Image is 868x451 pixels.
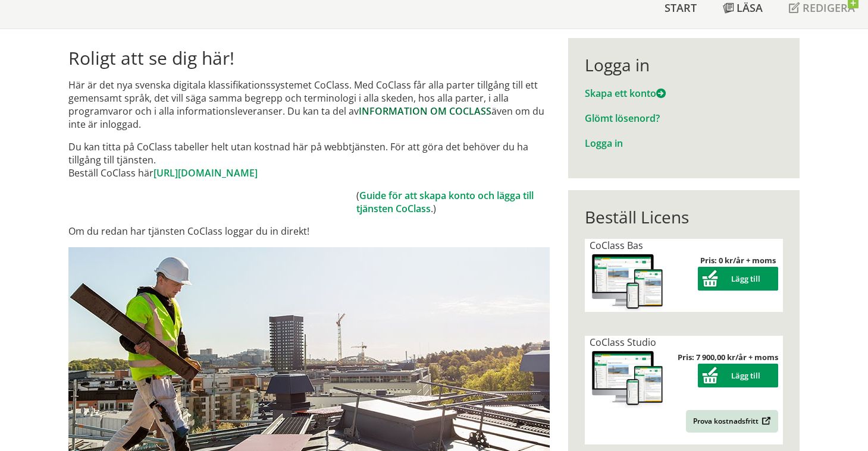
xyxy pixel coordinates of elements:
[585,207,783,227] div: Beställ Licens
[68,225,550,238] p: Om du redan har tjänsten CoClass loggar du in direkt!
[585,87,666,100] a: Skapa ett konto
[68,140,550,179] p: Du kan titta på CoClass tabeller helt utan kostnad här på webbtjänsten. För att göra det behöver ...
[153,166,258,179] a: [URL][DOMAIN_NAME]
[698,370,778,381] a: Lägg till
[68,78,550,131] p: Här är det nya svenska digitala klassifikationssystemet CoClass. Med CoClass får alla parter till...
[590,252,666,312] img: coclass-license.jpg
[359,105,491,118] a: INFORMATION OM COCLASS
[585,137,623,150] a: Logga in
[590,336,656,349] span: CoClass Studio
[585,112,660,125] a: Glömt lösenord?
[678,352,778,362] strong: Pris: 7 900,00 kr/år + moms
[737,1,763,15] span: Läsa
[698,267,778,291] button: Lägg till
[698,364,778,387] button: Lägg till
[686,410,778,433] a: Prova kostnadsfritt
[68,48,550,69] h1: Roligt att se dig här!
[356,189,534,215] a: Guide för att skapa konto och lägga till tjänsten CoClass
[356,189,550,215] td: ( .)
[760,417,771,425] img: Outbound.png
[585,55,783,75] div: Logga in
[665,1,697,15] span: Start
[698,273,778,284] a: Lägg till
[590,349,666,409] img: coclass-license.jpg
[700,255,776,266] strong: Pris: 0 kr/år + moms
[590,239,643,252] span: CoClass Bas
